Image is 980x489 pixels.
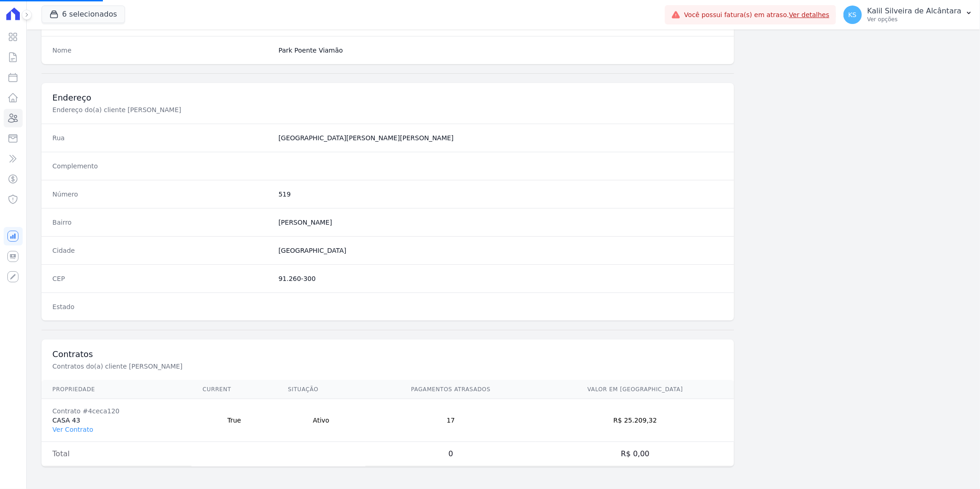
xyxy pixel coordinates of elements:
dd: [GEOGRAPHIC_DATA] [279,246,723,255]
dt: Nome [53,46,271,55]
dt: Bairro [53,218,271,227]
a: Ver Contrato [53,426,93,433]
td: True [191,399,277,442]
button: 6 selecionados [42,6,125,23]
th: Current [191,380,277,399]
td: R$ 0,00 [536,442,734,466]
dt: CEP [53,274,271,283]
p: Ver opções [867,16,962,23]
th: Valor em [GEOGRAPHIC_DATA] [536,380,734,399]
h3: Contratos [53,349,723,360]
th: Pagamentos Atrasados [365,380,536,399]
td: Ativo [277,399,365,442]
h3: Endereço [53,92,723,103]
dt: Número [53,190,271,199]
td: Total [42,442,192,466]
button: KS Kalil Silveira de Alcântara Ver opções [836,2,980,28]
th: Propriedade [42,380,192,399]
dd: [GEOGRAPHIC_DATA][PERSON_NAME][PERSON_NAME] [279,133,723,143]
p: Kalil Silveira de Alcântara [867,6,962,16]
p: Endereço do(a) cliente [PERSON_NAME] [53,105,363,114]
a: Ver detalhes [789,11,830,18]
dt: Cidade [53,246,271,255]
th: Situação [277,380,365,399]
td: CASA 43 [42,399,192,442]
dt: Estado [53,302,271,311]
div: Contrato #4ceca120 [53,406,181,416]
dd: 91.260-300 [279,274,723,283]
dd: [PERSON_NAME] [279,218,723,227]
dd: Park Poente Viamão [279,46,723,55]
p: Contratos do(a) cliente [PERSON_NAME] [53,362,363,371]
td: R$ 25.209,32 [536,399,734,442]
td: 0 [365,442,536,466]
span: KS [849,12,857,18]
span: Você possui fatura(s) em atraso. [684,10,830,20]
dt: Rua [53,133,271,143]
dd: 519 [279,190,723,199]
td: 17 [365,399,536,442]
dt: Complemento [53,161,271,171]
